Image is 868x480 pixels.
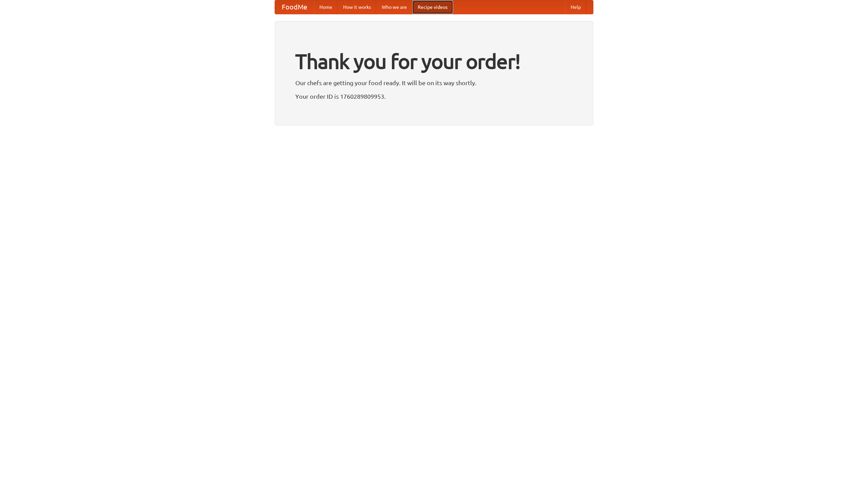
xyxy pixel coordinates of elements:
a: Help [565,0,586,14]
a: FoodMe [275,0,314,14]
a: Who we are [376,0,412,14]
h1: Thank you for your order! [295,45,573,78]
a: Recipe videos [412,0,453,14]
a: How it works [338,0,376,14]
a: Home [314,0,338,14]
p: Your order ID is 1760289809953. [295,91,573,101]
p: Our chefs are getting your food ready. It will be on its way shortly. [295,78,573,88]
